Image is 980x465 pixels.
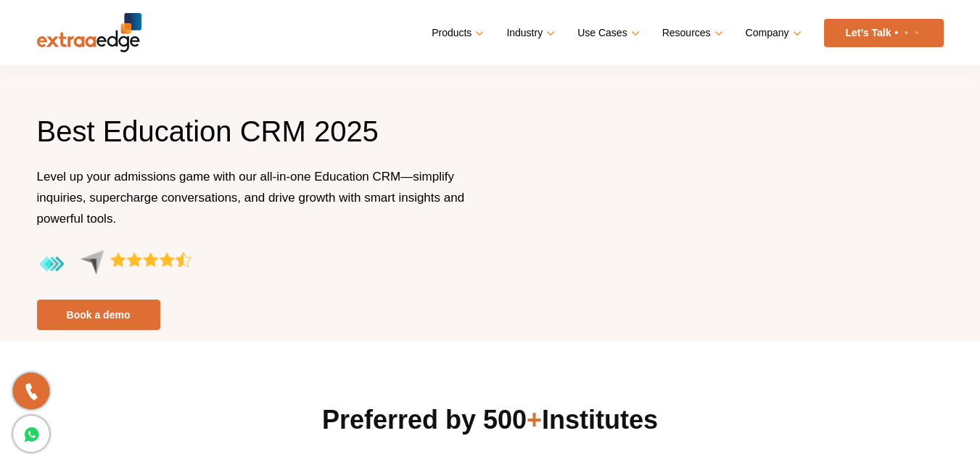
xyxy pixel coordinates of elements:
[527,405,542,435] span: +
[37,112,479,166] h1: Best Education CRM 2025
[37,170,465,226] span: Level up your admissions game with our all-in-one Education CRM—simplify inquiries, supercharge c...
[746,22,799,44] a: Company
[662,22,720,44] a: Resources
[824,19,944,47] a: Let’s Talk
[37,250,192,279] img: aggregate-rating-by-users
[37,403,944,437] h2: Preferred by 500 Institutes
[506,22,552,44] a: Industry
[432,22,481,44] a: Products
[37,300,160,330] a: Book a demo
[577,22,636,44] a: Use Cases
